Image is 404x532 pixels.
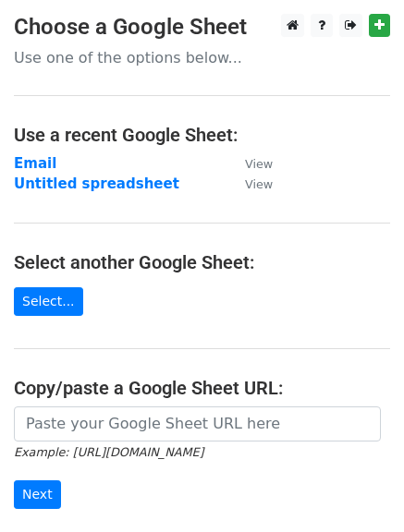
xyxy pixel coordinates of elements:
[14,480,61,509] input: Next
[14,377,390,399] h4: Copy/paste a Google Sheet URL:
[14,445,203,459] small: Example: [URL][DOMAIN_NAME]
[226,175,273,192] a: View
[14,155,56,172] a: Email
[226,155,273,172] a: View
[14,175,179,192] a: Untitled spreadsheet
[14,124,390,146] h4: Use a recent Google Sheet:
[14,287,83,316] a: Select...
[14,406,381,441] input: Paste your Google Sheet URL here
[14,14,390,41] h3: Choose a Google Sheet
[14,48,390,67] p: Use one of the options below...
[245,157,273,171] small: View
[14,251,390,273] h4: Select another Google Sheet:
[245,177,273,191] small: View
